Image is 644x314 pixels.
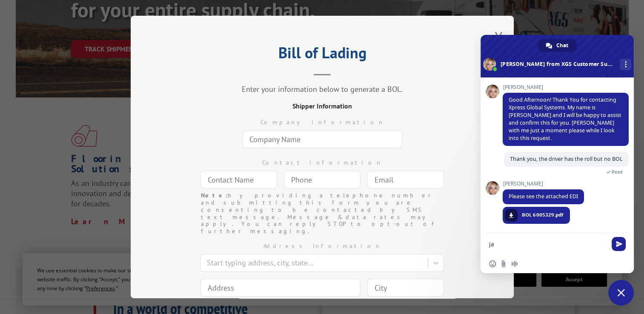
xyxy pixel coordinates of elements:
a: Chat [538,39,577,52]
input: Address [200,279,361,297]
span: BOL 6005329.pdf [522,211,564,219]
span: Read [612,169,623,175]
input: Contact Name [200,171,277,188]
span: Good Afternoon! Thank You for contacting Xpress Global Systems. My name is [PERSON_NAME] and I wi... [509,96,621,142]
div: Shipper Information [173,101,471,111]
div: Address Information [173,242,471,251]
input: Company Name [242,130,402,148]
button: Close modal [494,26,503,49]
input: Phone [284,171,361,188]
span: Audio message [511,260,518,267]
div: Contact information [173,158,471,167]
span: Chat [556,39,568,52]
span: Send a file [500,260,507,267]
div: Company information [173,118,471,127]
span: Thank you, the driver has the roll but no BOL [510,155,623,163]
input: City [367,279,444,297]
textarea: Compose your message... [489,233,608,254]
span: [PERSON_NAME] [503,84,629,90]
span: Insert an emoji [489,260,496,267]
input: Email [367,171,444,188]
span: Please see the attached EDI [509,193,578,200]
h2: Bill of Lading [173,47,471,63]
span: [PERSON_NAME] [503,181,584,187]
strong: Note: [201,191,228,199]
span: Send [612,237,626,251]
div: Enter your information below to generate a BOL. [173,84,471,94]
div: by providing a telephone number and submitting this form you are consenting to be contacted by SM... [201,192,444,235]
a: Close chat [608,280,634,305]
